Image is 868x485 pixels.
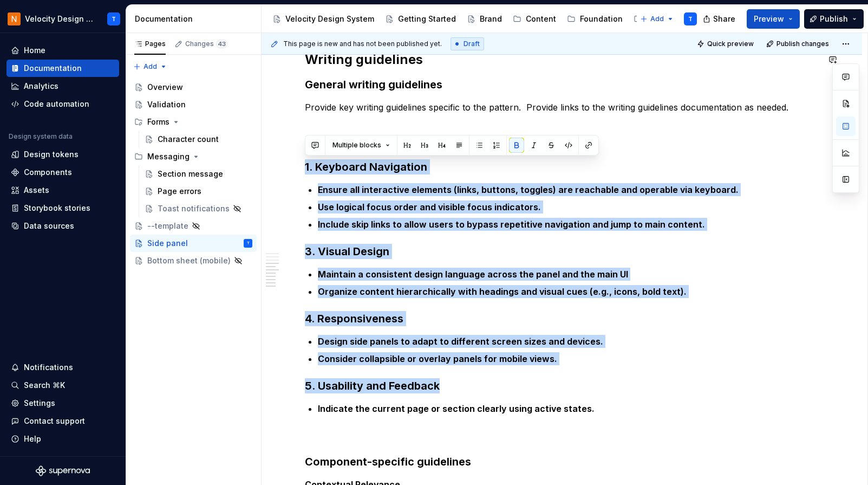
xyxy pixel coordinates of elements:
[318,403,595,414] strong: Indicate the current page or section clearly using active states.
[147,255,231,266] div: Bottom sheet (mobile)
[318,269,628,280] strong: Maintain a consistent design language across the panel and the main UI
[24,99,89,109] div: Code automation
[305,101,819,114] p: Provide key writing guidelines specific to the pattern. Provide links to the writing guidelines d...
[147,238,188,249] div: Side panel
[216,40,227,48] span: 43
[140,131,257,148] a: Character count
[24,63,82,74] div: Documentation
[134,40,166,48] div: Pages
[305,133,819,151] h2: Accessibility guidelines
[305,51,819,68] h2: Writing guidelines
[305,245,389,258] strong: 3. Visual Design
[2,7,123,30] button: Velocity Design System by NAVEXT
[707,40,754,48] span: Quick preview
[480,14,502,24] div: Brand
[804,9,864,29] button: Publish
[143,62,157,71] span: Add
[747,9,800,29] button: Preview
[6,377,119,394] button: Search ⌘K
[305,379,440,392] strong: 5. Usability and Feedback
[24,45,45,56] div: Home
[6,412,119,430] button: Contact support
[381,10,460,28] a: Getting Started
[140,200,257,217] a: Toast notifications
[9,132,73,141] div: Design system data
[637,11,677,27] button: Add
[158,169,223,179] div: Section message
[147,151,190,162] div: Messaging
[112,15,116,23] div: T
[24,416,85,426] div: Contact support
[130,148,257,165] div: Messaging
[24,167,72,178] div: Components
[24,203,90,214] div: Storybook stories
[24,149,79,160] div: Design tokens
[332,141,381,150] span: Multiple blocks
[6,164,119,181] a: Components
[694,36,759,51] button: Quick preview
[508,10,560,28] a: Content
[24,185,49,196] div: Assets
[135,14,257,24] div: Documentation
[688,15,693,23] div: T
[763,36,834,51] button: Publish changes
[24,380,65,391] div: Search ⌘K
[24,398,55,409] div: Settings
[629,10,699,28] a: Components
[185,40,227,48] div: Changes
[247,238,250,249] div: T
[24,434,41,444] div: Help
[318,202,541,212] strong: Use logical focus order and visible focus indicators.
[318,336,603,347] strong: Design side panels to adapt to different screen sizes and devices.
[328,138,395,153] button: Multiple blocks
[36,465,90,476] svg: Supernova Logo
[140,183,257,200] a: Page errors
[318,286,687,297] strong: Organize content hierarchically with headings and visual cues (e.g., icons, bold text).
[6,182,119,199] a: Assets
[147,82,183,93] div: Overview
[147,221,188,231] div: --template
[158,186,201,197] div: Page errors
[318,219,705,230] strong: Include skip links to allow users to bypass repetitive navigation and jump to main content.
[6,77,119,95] a: Analytics
[147,117,169,127] div: Forms
[130,59,171,74] button: Add
[147,99,186,110] div: Validation
[6,42,119,59] a: Home
[305,312,403,325] strong: 4. Responsiveness
[462,10,506,28] a: Brand
[24,81,58,92] div: Analytics
[140,165,257,183] a: Section message
[130,217,257,235] a: --template
[6,359,119,376] button: Notifications
[398,14,456,24] div: Getting Started
[305,455,471,468] strong: Component-specific guidelines
[158,134,219,145] div: Character count
[305,77,819,92] h3: General writing guidelines
[697,9,742,29] button: Share
[754,14,784,24] span: Preview
[130,113,257,131] div: Forms
[285,14,374,24] div: Velocity Design System
[283,40,442,48] span: This page is new and has not been published yet.
[650,15,664,23] span: Add
[563,10,627,28] a: Foundation
[305,160,427,173] strong: 1. Keyboard Navigation
[130,79,257,269] div: Page tree
[25,14,94,24] div: Velocity Design System by NAVEX
[24,221,74,231] div: Data sources
[820,14,848,24] span: Publish
[268,8,635,30] div: Page tree
[318,184,739,195] strong: Ensure all interactive elements (links, buttons, toggles) are reachable and operable via keyboard.
[580,14,623,24] div: Foundation
[6,217,119,235] a: Data sources
[6,395,119,412] a: Settings
[130,79,257,96] a: Overview
[158,203,230,214] div: Toast notifications
[130,235,257,252] a: Side panelT
[130,252,257,269] a: Bottom sheet (mobile)
[6,199,119,217] a: Storybook stories
[526,14,556,24] div: Content
[713,14,735,24] span: Share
